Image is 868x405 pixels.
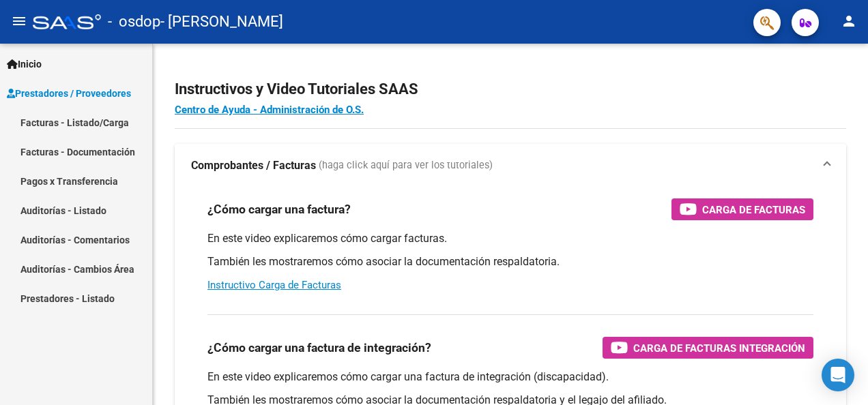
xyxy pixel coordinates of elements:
[822,359,854,391] div: Open Intercom Messenger
[702,201,805,218] span: Carga de Facturas
[7,86,131,101] span: Prestadores / Proveedores
[160,7,283,37] span: - [PERSON_NAME]
[633,340,805,357] span: Carga de Facturas Integración
[207,370,813,385] p: En este video explicaremos cómo cargar una factura de integración (discapacidad).
[11,13,27,29] mat-icon: menu
[841,13,857,29] mat-icon: person
[207,338,431,357] h3: ¿Cómo cargar una factura de integración?
[207,279,341,291] a: Instructivo Carga de Facturas
[108,7,160,37] span: - osdop
[175,144,846,187] mat-expansion-panel-header: Comprobantes / Facturas (haga click aquí para ver los tutoriales)
[7,57,42,72] span: Inicio
[207,254,813,269] p: También les mostraremos cómo asociar la documentación respaldatoria.
[207,231,813,246] p: En este video explicaremos cómo cargar facturas.
[603,337,813,359] button: Carga de Facturas Integración
[319,158,493,173] span: (haga click aquí para ver los tutoriales)
[175,104,364,116] a: Centro de Ayuda - Administración de O.S.
[207,200,351,219] h3: ¿Cómo cargar una factura?
[191,158,316,173] strong: Comprobantes / Facturas
[671,198,813,220] button: Carga de Facturas
[175,76,846,102] h2: Instructivos y Video Tutoriales SAAS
